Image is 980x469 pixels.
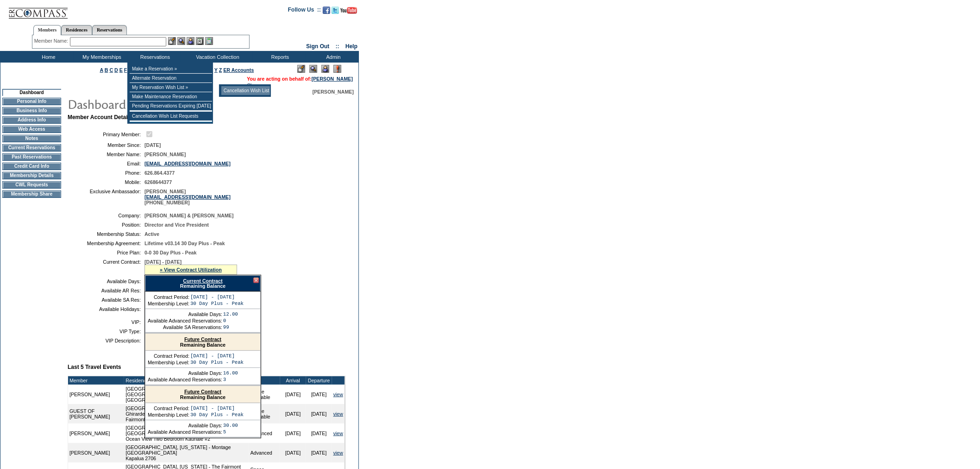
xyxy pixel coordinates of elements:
[306,376,332,385] td: Departure
[71,306,141,312] td: Available Holidays:
[2,107,61,114] td: Business Info
[71,152,141,157] td: Member Name:
[148,423,222,428] td: Available Days:
[71,250,141,255] td: Price Plan:
[148,318,222,323] td: Available Advanced Reservations:
[71,329,141,334] td: VIP Type:
[177,37,185,45] img: View
[2,98,61,105] td: Personal Info
[312,76,353,82] a: [PERSON_NAME]
[130,64,212,74] td: Make a Reservation »
[306,51,359,63] td: Admin
[21,51,74,63] td: Home
[280,443,306,463] td: [DATE]
[130,74,212,83] td: Alternate Reservation
[144,213,233,218] span: [PERSON_NAME] & [PERSON_NAME]
[148,360,189,365] td: Membership Level:
[148,377,222,382] td: Available Advanced Reservations:
[183,278,222,284] a: Current Contract
[130,83,212,92] td: My Reservation Wish List »
[252,51,306,63] td: Reports
[124,376,249,385] td: Residence
[333,431,343,436] a: view
[71,189,141,205] td: Exclusive Ambassador:
[71,297,141,303] td: Available SA Res:
[130,92,212,101] td: Make Maintenance Reservation
[2,153,61,161] td: Past Reservations
[309,65,317,73] img: View Mode
[333,65,341,73] img: Log Concern/Member Elevation
[313,89,354,95] span: [PERSON_NAME]
[68,385,124,404] td: [PERSON_NAME]
[2,181,61,189] td: CWL Requests
[148,370,222,376] td: Available Days:
[223,324,238,330] td: 99
[130,112,212,121] td: Cancellation Wish List Requests
[71,142,141,148] td: Member Since:
[340,9,357,15] a: Subscribe to our YouTube Channel
[223,429,238,435] td: 5
[219,67,222,73] a: Z
[68,376,124,385] td: Member
[144,222,209,228] span: Director and Vice President
[333,392,343,397] a: view
[332,9,339,15] a: Follow us on Twitter
[280,424,306,443] td: [DATE]
[223,67,254,73] a: ER Accounts
[2,116,61,124] td: Address Info
[249,443,280,463] td: Advanced
[148,324,222,330] td: Available SA Reservations:
[340,7,357,14] img: Subscribe to our YouTube Channel
[68,404,124,424] td: GUEST OF [PERSON_NAME]
[148,353,189,359] td: Contract Period:
[71,231,141,237] td: Membership Status:
[247,76,353,82] span: You are acting on behalf of:
[247,82,259,88] a: Clear
[119,67,123,73] a: E
[130,101,212,111] td: Pending Reservations Expiring [DATE]
[144,231,159,237] span: Active
[68,114,132,120] b: Member Account Details
[71,213,141,218] td: Company:
[148,294,189,300] td: Contract Period:
[249,385,280,404] td: Space Available
[306,424,332,443] td: [DATE]
[346,43,358,50] a: Help
[144,152,186,157] span: [PERSON_NAME]
[144,194,231,200] a: [EMAIL_ADDRESS][DOMAIN_NAME]
[61,25,92,35] a: Residences
[71,130,141,139] td: Primary Member:
[196,37,204,45] img: Reservations
[333,450,343,456] a: view
[68,443,124,463] td: [PERSON_NAME]
[2,190,61,198] td: Membership Share
[148,311,222,317] td: Available Days:
[127,51,181,63] td: Reservations
[148,429,222,435] td: Available Advanced Reservations:
[148,406,189,411] td: Contract Period:
[2,89,61,96] td: Dashboard
[100,67,103,73] a: A
[145,386,260,403] div: Remaining Balance
[306,443,332,463] td: [DATE]
[74,51,127,63] td: My Memberships
[148,412,189,418] td: Membership Level:
[68,424,124,443] td: [PERSON_NAME]
[2,144,61,152] td: Current Reservations
[144,179,172,185] span: 6268644377
[280,404,306,424] td: [DATE]
[124,424,249,443] td: [GEOGRAPHIC_DATA], [US_STATE] - [GEOGRAPHIC_DATA], A [GEOGRAPHIC_DATA] Ocean View Two Bedroom Kau...
[168,37,176,45] img: b_edit.gif
[223,423,238,428] td: 30.00
[332,6,339,14] img: Follow us on Twitter
[323,9,330,15] a: Become our fan on Facebook
[34,37,70,45] div: Member Name:
[145,334,260,351] div: Remaining Balance
[321,65,329,73] img: Impersonate
[124,443,249,463] td: [GEOGRAPHIC_DATA], [US_STATE] - Montage [GEOGRAPHIC_DATA] Kapalua 2706
[145,275,261,292] div: Remaining Balance
[306,404,332,424] td: [DATE]
[280,376,306,385] td: Arrival
[68,364,121,370] b: Last 5 Travel Events
[148,301,189,306] td: Membership Level:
